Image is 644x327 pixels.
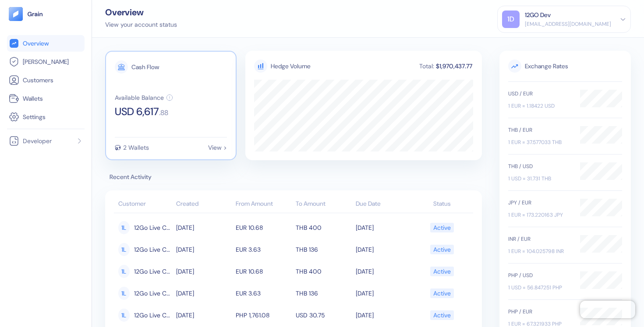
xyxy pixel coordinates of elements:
div: THB / USD [508,162,571,170]
a: [PERSON_NAME] [9,56,83,67]
span: 12Go Live Customer [134,264,172,279]
div: 1 USD = 56.847251 PHP [508,284,571,292]
td: EUR 3.63 [234,282,294,304]
div: View your account status [105,20,177,29]
span: Developer [23,137,52,145]
div: PHP / EUR [508,308,571,316]
div: 2 Wallets [123,144,149,151]
button: Available Balance [115,94,173,101]
div: 1L [118,287,130,300]
td: THB 136 [294,239,354,260]
td: EUR 10.68 [234,217,294,239]
td: THB 136 [294,282,354,304]
span: 12Go Live Customer [134,242,172,257]
td: [DATE] [174,217,234,239]
span: 12Go Live Customer [134,308,172,323]
td: [DATE] [174,304,234,326]
div: Total: [418,63,435,69]
span: Recent Activity [105,172,482,182]
span: Customers [23,76,53,84]
span: Wallets [23,94,43,103]
div: THB / EUR [508,126,571,134]
th: Created [174,196,234,213]
td: [DATE] [354,304,414,326]
span: 12Go Live Customer [134,220,172,235]
span: USD 6,617 [115,106,159,117]
div: Available Balance [115,95,164,101]
img: logo-tablet-V2.svg [9,7,23,21]
th: From Amount [234,196,294,213]
td: [DATE] [174,239,234,260]
div: Active [433,264,451,279]
span: Overview [23,39,49,48]
td: [DATE] [174,282,234,304]
td: [DATE] [174,260,234,282]
td: USD 30.75 [294,304,354,326]
td: [DATE] [354,217,414,239]
div: Overview [105,8,177,17]
div: Active [433,308,451,323]
th: Customer [114,196,174,213]
img: logo [27,11,43,17]
div: USD / EUR [508,90,571,98]
div: View > [208,144,227,151]
div: Active [433,286,451,301]
div: 1D [502,11,520,28]
div: 1L [118,309,130,322]
td: EUR 3.63 [234,239,294,260]
span: . 88 [159,109,168,116]
iframe: Chatra live chat [580,301,635,318]
div: PHP / USD [508,271,571,279]
a: Overview [9,38,83,49]
span: Settings [23,113,46,121]
div: 1L [118,265,130,278]
td: [DATE] [354,282,414,304]
div: Cash Flow [131,64,159,70]
td: THB 400 [294,217,354,239]
a: Settings [9,112,83,122]
div: Active [433,220,451,235]
div: JPY / EUR [508,199,571,207]
div: [EMAIL_ADDRESS][DOMAIN_NAME] [525,20,611,28]
div: 1 EUR = 104.025798 INR [508,247,571,255]
div: Hedge Volume [271,62,311,71]
div: 1 EUR = 37.577033 THB [508,138,571,146]
th: Due Date [354,196,414,213]
td: THB 400 [294,260,354,282]
div: Active [433,242,451,257]
div: 1 USD = 31.731 THB [508,175,571,183]
div: $1,970,437.77 [435,63,473,69]
a: Customers [9,75,83,85]
span: [PERSON_NAME] [23,57,69,66]
div: 12GO Dev [525,11,551,20]
div: 1L [118,243,130,256]
td: [DATE] [354,260,414,282]
div: INR / EUR [508,235,571,243]
span: 12Go Live Customer [134,286,172,301]
th: To Amount [294,196,354,213]
td: PHP 1,761.08 [234,304,294,326]
td: EUR 10.68 [234,260,294,282]
div: 1 EUR = 1.18422 USD [508,102,571,110]
div: 1L [118,221,130,234]
td: [DATE] [354,239,414,260]
span: Exchange Rates [508,60,622,73]
div: 1 EUR = 173.220163 JPY [508,211,571,219]
div: Status [415,199,469,208]
a: Wallets [9,93,83,104]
